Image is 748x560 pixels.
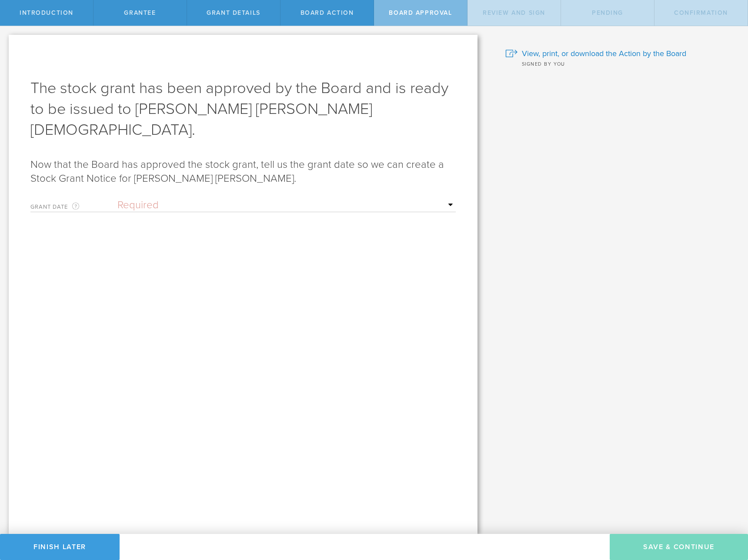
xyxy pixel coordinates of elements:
span: Confirmation [674,9,728,17]
button: Save & Continue [610,534,748,560]
span: View, print, or download the Action by the Board [522,48,686,59]
span: Introduction [20,9,73,17]
div: Signed by you [505,59,735,68]
span: Board Approval [389,9,452,17]
span: Grant Details [207,9,260,17]
p: Now that the Board has approved the stock grant, tell us the grant date so we can create a Stock ... [30,158,456,186]
span: Board Action [301,9,354,17]
span: Pending [592,9,623,17]
iframe: Chat Widget [705,492,748,534]
span: Review and Sign [483,9,545,17]
label: Grant Date [30,202,117,212]
h1: The stock grant has been approved by the Board and is ready to be issued to [PERSON_NAME] [PERSON... [30,78,456,140]
span: Grantee [124,9,156,17]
